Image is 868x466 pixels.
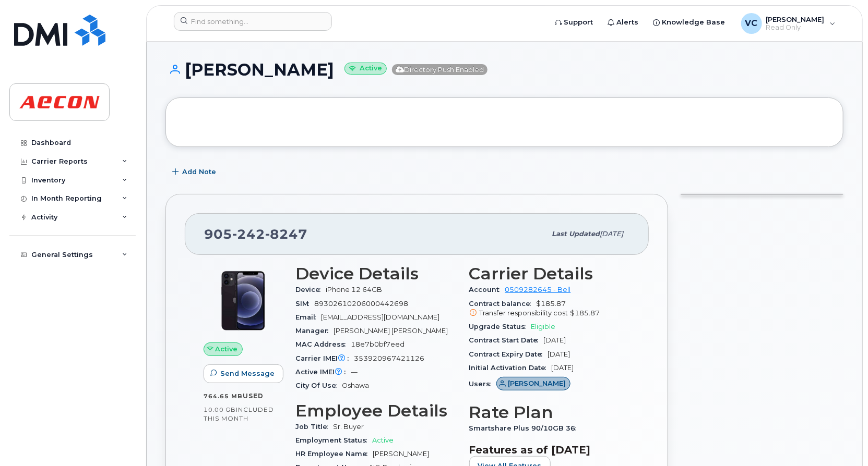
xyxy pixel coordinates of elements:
span: 353920967421126 [354,354,424,362]
span: Directory Push Enabled [392,64,487,75]
span: 8247 [265,226,307,242]
span: Contract balance [469,300,537,308]
span: Contract Start Date [469,336,544,344]
span: 89302610206000442698 [314,300,408,308]
h3: Rate Plan [469,403,631,422]
h1: [PERSON_NAME] [165,60,843,79]
span: Active [372,436,394,444]
span: SIM [295,300,314,308]
span: 10.00 GB [204,406,236,413]
span: Manager [295,327,334,335]
a: 0509282645 - Bell [505,286,571,293]
img: iPhone_12.jpg [212,269,275,332]
span: Account [469,286,505,293]
span: Device [295,286,326,293]
a: [PERSON_NAME] [496,380,571,388]
h3: Device Details [295,264,457,283]
span: Employment Status [295,436,372,444]
span: HR Employee Name [295,450,373,458]
span: [PERSON_NAME] [508,378,566,388]
span: Email [295,313,321,321]
small: Active [344,63,387,75]
span: [DATE] [600,230,623,238]
span: MAC Address [295,340,351,348]
span: Eligible [531,323,556,330]
span: Active [216,344,238,354]
span: 764.65 MB [204,393,243,400]
button: Send Message [204,364,283,383]
span: Users [469,380,496,388]
span: Carrier IMEI [295,354,354,362]
span: Upgrade Status [469,323,531,330]
span: Sr. Buyer [333,423,364,431]
span: 905 [204,226,307,242]
span: $185.87 [570,309,600,317]
span: [EMAIL_ADDRESS][DOMAIN_NAME] [321,313,439,321]
button: Add Note [165,163,225,181]
span: Last updated [552,230,600,238]
span: Active IMEI [295,368,351,376]
h3: Features as of [DATE] [469,444,631,456]
span: used [243,392,264,400]
span: 18e7b0bf7eed [351,340,405,348]
span: iPhone 12 64GB [326,286,382,293]
span: Smartshare Plus 90/10GB 36 [469,424,581,432]
span: Send Message [220,369,275,378]
h3: Employee Details [295,401,457,420]
span: 242 [232,226,265,242]
span: Transfer responsibility cost [480,309,568,317]
span: Contract Expiry Date [469,350,548,358]
span: Oshawa [342,382,369,389]
h3: Carrier Details [469,264,631,283]
span: [PERSON_NAME] [373,450,429,458]
span: [DATE] [552,364,574,372]
span: Job Title [295,423,333,431]
span: [PERSON_NAME] [PERSON_NAME] [334,327,448,335]
span: included this month [204,406,274,423]
span: Add Note [182,167,216,177]
span: — [351,368,358,376]
span: City Of Use [295,382,342,389]
span: Initial Activation Date [469,364,552,372]
span: $185.87 [469,300,631,318]
span: [DATE] [548,350,570,358]
span: [DATE] [544,336,566,344]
